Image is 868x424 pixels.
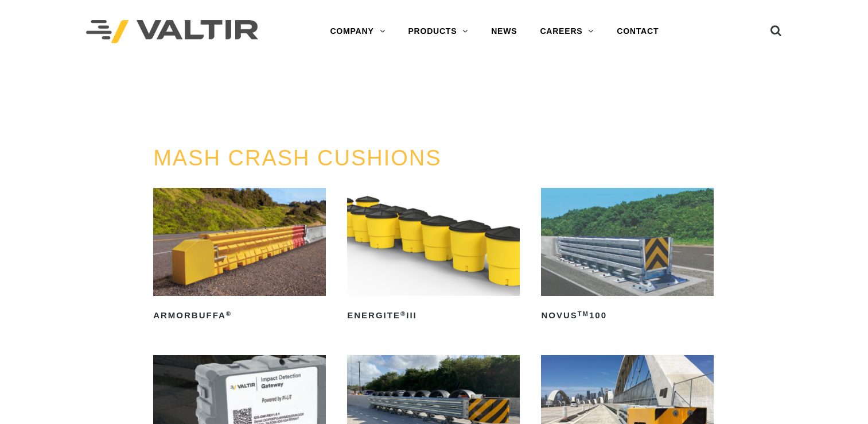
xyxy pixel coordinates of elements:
a: ENERGITE®III [347,188,520,325]
a: COMPANY [318,20,396,43]
a: NEWS [480,20,528,43]
h2: ArmorBuffa [153,306,326,325]
a: CONTACT [605,20,670,43]
h2: NOVUS 100 [541,306,714,325]
sup: TM [578,310,589,317]
img: Valtir [86,20,258,44]
a: NOVUSTM100 [541,188,714,325]
a: CAREERS [528,20,605,43]
a: PRODUCTS [396,20,480,43]
sup: ® [400,310,406,317]
sup: ® [226,310,232,317]
a: MASH CRASH CUSHIONS [153,146,442,170]
h2: ENERGITE III [347,306,520,325]
a: ArmorBuffa® [153,188,326,325]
